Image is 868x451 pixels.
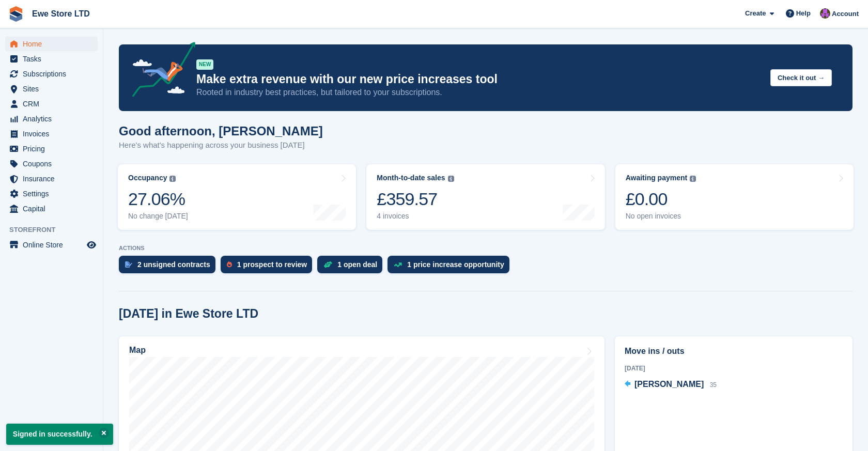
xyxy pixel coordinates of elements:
[125,261,132,268] img: contract_signature_icon-13c848040528278c33f63329250d36e43548de30e8caae1d1a13099fd9432cc5.svg
[128,212,188,221] div: No change [DATE]
[317,256,388,278] a: 1 open deal
[9,225,103,235] span: Storefront
[615,164,854,230] a: Awaiting payment £0.00 No open invoices
[323,261,332,268] img: deal-1b604bf984904fb50ccaf53a9ad4b4a5d6e5aea283cecdc64d6e3604feb123c2.svg
[690,176,696,182] img: icon-info-grey-7440780725fd019a000dd9b08b2336e03edf1995a4989e88bcd33f0948082b44.svg
[23,157,85,171] span: Coupons
[23,112,85,126] span: Analytics
[5,67,98,81] a: menu
[119,307,258,321] h2: [DATE] in Ewe Store LTD
[5,112,98,126] a: menu
[119,124,323,138] h1: Good afternoon, [PERSON_NAME]
[23,127,85,141] span: Invoices
[23,186,85,201] span: Settings
[23,97,85,111] span: CRM
[5,97,98,111] a: menu
[23,172,85,186] span: Insurance
[28,5,94,22] a: Ewe Store LTD
[23,82,85,96] span: Sites
[227,261,232,268] img: prospect-51fa495bee0391a8d652442698ab0144808aea92771e9ea1ae160a38d050c398.svg
[8,6,24,22] img: stora-icon-8386f47178a22dfd0bd8f6a31ec36ba5ce8667c1dd55bd0f319d3a0aa187defe.svg
[123,42,196,101] img: price-adjustments-announcement-icon-8257ccfd72463d97f412b2fc003d46551f7dbcb40ab6d574587a9cd5c0d94...
[221,256,317,278] a: 1 prospect to review
[5,157,98,171] a: menu
[196,59,213,70] div: NEW
[770,69,832,86] button: Check it out →
[625,378,717,392] a: [PERSON_NAME] 35
[407,260,504,269] div: 1 price increase opportunity
[5,186,98,201] a: menu
[5,52,98,66] a: menu
[196,87,762,98] p: Rooted in industry best practices, but tailored to your subscriptions.
[128,189,188,210] div: 27.06%
[23,201,85,216] span: Capital
[119,139,323,151] p: Here's what's happening across your business [DATE]
[128,174,167,182] div: Occupancy
[388,256,515,278] a: 1 price increase opportunity
[337,260,377,269] div: 1 open deal
[5,201,98,216] a: menu
[745,8,766,19] span: Create
[23,142,85,156] span: Pricing
[5,142,98,156] a: menu
[23,238,85,252] span: Online Store
[137,260,210,269] div: 2 unsigned contracts
[5,127,98,141] a: menu
[796,8,811,19] span: Help
[129,346,146,355] h2: Map
[23,67,85,81] span: Subscriptions
[119,256,221,278] a: 2 unsigned contracts
[237,260,307,269] div: 1 prospect to review
[85,239,98,251] a: Preview store
[625,364,843,373] div: [DATE]
[5,82,98,96] a: menu
[626,189,696,210] div: £0.00
[377,189,454,210] div: £359.57
[118,164,356,230] a: Occupancy 27.06% No change [DATE]
[6,424,113,445] p: Signed in successfully.
[820,8,830,19] img: Jon G
[5,37,98,51] a: menu
[626,212,696,221] div: No open invoices
[23,37,85,51] span: Home
[377,174,445,182] div: Month-to-date sales
[23,52,85,66] span: Tasks
[377,212,454,221] div: 4 invoices
[119,245,853,252] p: ACTIONS
[169,176,176,182] img: icon-info-grey-7440780725fd019a000dd9b08b2336e03edf1995a4989e88bcd33f0948082b44.svg
[634,380,704,388] span: [PERSON_NAME]
[832,9,859,19] span: Account
[625,345,843,357] h2: Move ins / outs
[448,176,454,182] img: icon-info-grey-7440780725fd019a000dd9b08b2336e03edf1995a4989e88bcd33f0948082b44.svg
[196,72,762,87] p: Make extra revenue with our new price increases tool
[626,174,688,182] div: Awaiting payment
[5,238,98,252] a: menu
[710,381,717,388] span: 35
[366,164,605,230] a: Month-to-date sales £359.57 4 invoices
[394,262,402,267] img: price_increase_opportunities-93ffe204e8149a01c8c9dc8f82e8f89637d9d84a8eef4429ea346261dce0b2c0.svg
[5,172,98,186] a: menu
